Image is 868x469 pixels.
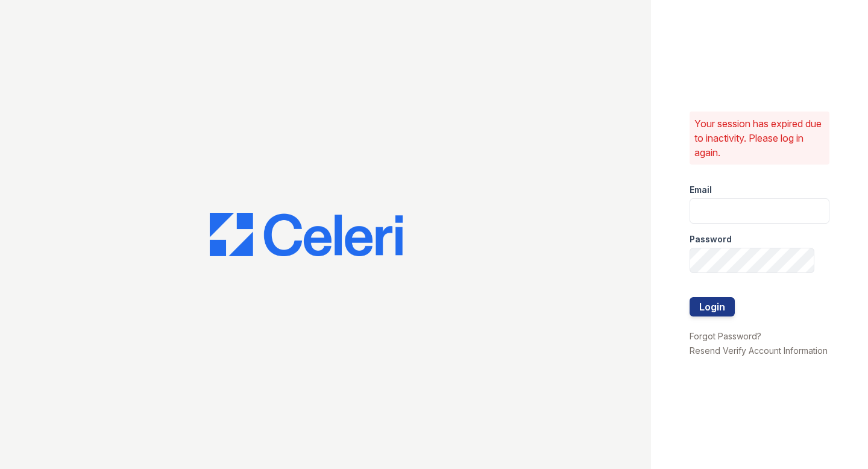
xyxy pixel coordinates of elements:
[690,297,735,316] button: Login
[694,116,825,160] p: Your session has expired due to inactivity. Please log in again.
[690,331,761,341] a: Forgot Password?
[210,213,403,256] img: CE_Logo_Blue-a8612792a0a2168367f1c8372b55b34899dd931a85d93a1a3d3e32e68fde9ad4.png
[690,233,732,245] label: Password
[690,345,828,356] a: Resend Verify Account Information
[690,184,712,196] label: Email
